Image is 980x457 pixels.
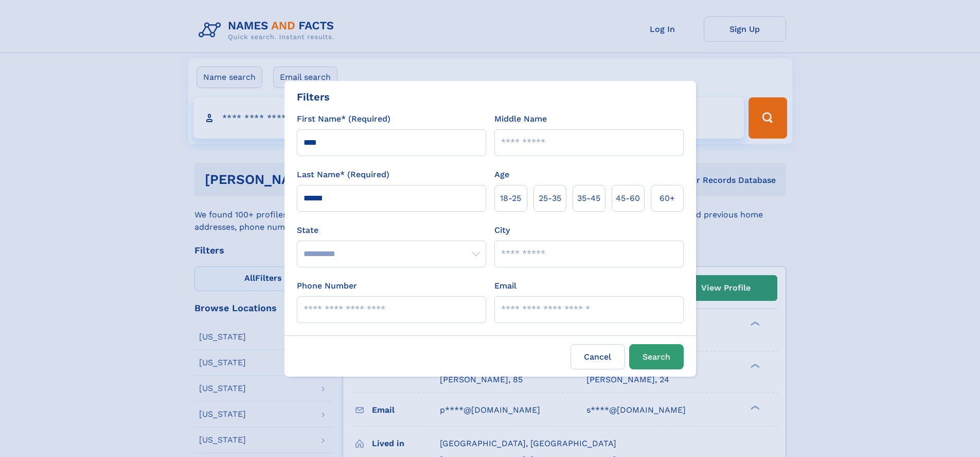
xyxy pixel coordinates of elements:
[571,344,625,369] label: Cancel
[297,224,486,236] label: State
[297,168,389,181] label: Last Name* (Required)
[660,192,675,205] span: 60+
[297,113,390,125] label: First Name* (Required)
[616,192,640,205] span: 45‑60
[494,168,509,181] label: Age
[500,192,521,205] span: 18‑25
[629,344,684,369] button: Search
[494,280,516,292] label: Email
[577,192,600,205] span: 35‑45
[494,224,510,236] label: City
[539,192,561,205] span: 25‑35
[494,113,547,125] label: Middle Name
[297,89,330,105] div: Filters
[297,280,357,292] label: Phone Number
